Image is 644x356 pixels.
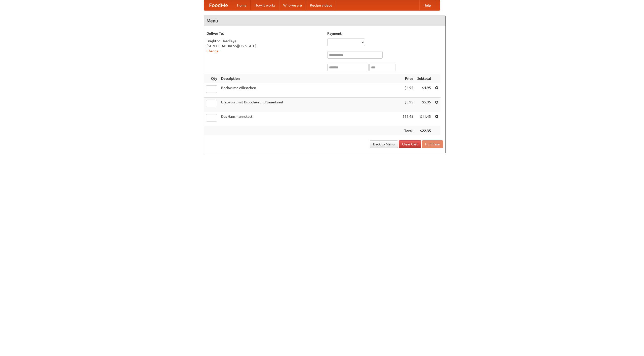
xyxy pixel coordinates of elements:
[219,112,400,126] td: Das Hausmannskost
[400,74,415,83] th: Price
[415,126,433,136] th: $22.35
[207,38,322,44] div: Brighton Headleye
[422,140,443,148] button: Purchase
[400,112,415,126] td: $11.45
[233,0,251,10] a: Home
[400,126,415,136] th: Total:
[400,98,415,112] td: $5.95
[306,0,336,10] a: Recipe videos
[419,0,435,10] a: Help
[204,0,233,10] a: FoodMe
[207,49,219,53] a: Change
[204,74,219,83] th: Qty
[399,140,421,148] a: Clear Cart
[415,74,433,83] th: Subtotal
[415,98,433,112] td: $5.95
[219,98,400,112] td: Bratwurst mit Brötchen und Sauerkraut
[219,74,400,83] th: Description
[400,83,415,98] td: $4.95
[415,112,433,126] td: $11.45
[207,31,322,36] h5: Deliver To:
[251,0,279,10] a: How it works
[219,83,400,98] td: Bockwurst Würstchen
[327,31,443,36] h5: Payment:
[207,44,322,49] div: [STREET_ADDRESS][US_STATE]
[204,16,446,26] h4: Menu
[279,0,306,10] a: Who we are
[415,83,433,98] td: $4.95
[370,140,398,148] a: Back to Menu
